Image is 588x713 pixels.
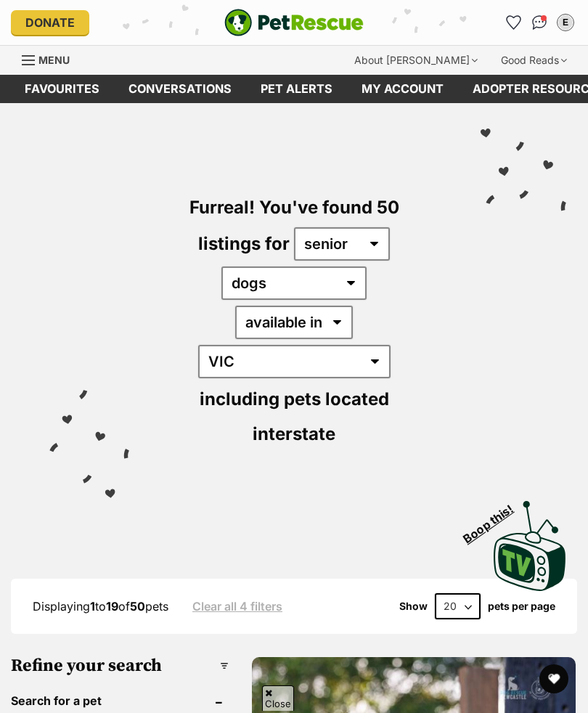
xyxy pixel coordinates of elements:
strong: 19 [106,599,118,614]
span: Furreal! You've found 50 listings for [189,197,399,254]
span: Displaying to of pets [33,599,168,614]
a: PetRescue [224,9,364,36]
a: Menu [22,46,80,72]
a: Donate [11,10,89,35]
a: Favourites [10,75,114,103]
strong: 1 [90,599,95,614]
label: pets per page [488,600,555,612]
div: E [558,15,573,30]
button: My account [554,11,577,34]
span: Boop this! [461,493,528,545]
a: Conversations [528,11,551,34]
a: My account [347,75,458,103]
img: PetRescue TV logo [494,501,566,591]
span: Close [262,685,294,711]
a: Pet alerts [246,75,347,103]
img: chat-41dd97257d64d25036548639549fe6c8038ab92f7586957e7f3b1b290dea8141.svg [532,15,547,30]
img: logo-e224e6f780fb5917bec1dbf3a21bbac754714ae5b6737aabdf751b685950b380.svg [224,9,364,36]
ul: Account quick links [502,11,577,34]
span: including pets located interstate [200,388,389,444]
a: Clear all 4 filters [192,600,282,613]
button: favourite [539,664,568,693]
div: Good Reads [491,46,577,75]
span: Show [399,600,428,612]
header: Search for a pet [11,694,229,707]
h3: Refine your search [11,656,229,676]
a: Favourites [502,11,525,34]
a: Boop this! [494,488,566,594]
div: About [PERSON_NAME] [344,46,488,75]
strong: 50 [130,599,145,614]
a: conversations [114,75,246,103]
span: Menu [38,54,70,66]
